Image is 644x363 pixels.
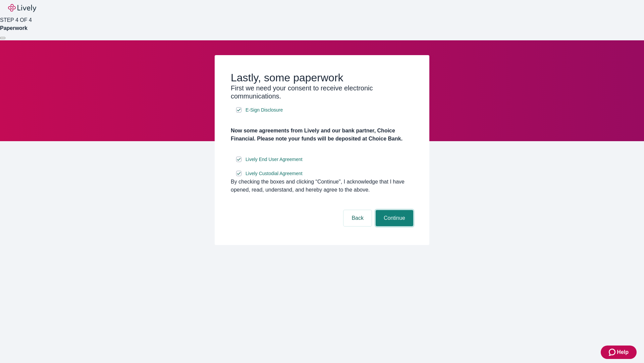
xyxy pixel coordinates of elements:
h3: First we need your consent to receive electronic communications. [231,84,413,100]
span: Lively End User Agreement [246,156,303,163]
span: Lively Custodial Agreement [246,170,303,177]
button: Continue [376,210,413,226]
a: e-sign disclosure document [244,169,304,178]
span: E-Sign Disclosure [246,107,283,114]
span: Help [617,348,629,356]
svg: Zendesk support icon [609,348,617,356]
button: Back [343,210,372,226]
div: By checking the boxes and clicking “Continue", I acknowledge that I have opened, read, understand... [231,178,413,194]
h2: Lastly, some paperwork [231,71,413,84]
h4: Now some agreements from Lively and our bank partner, Choice Financial. Please note your funds wi... [231,127,413,143]
img: Lively [8,4,36,12]
a: e-sign disclosure document [244,155,304,164]
button: Zendesk support iconHelp [601,346,637,359]
a: e-sign disclosure document [244,106,284,114]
